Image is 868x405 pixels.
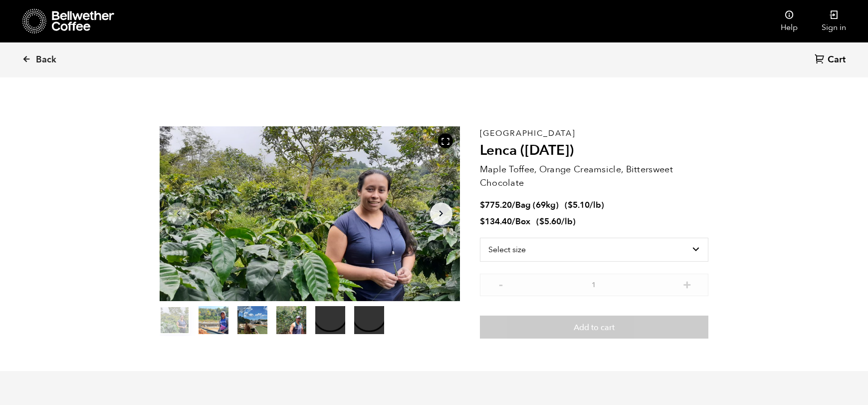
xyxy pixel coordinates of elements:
[354,306,384,334] video: Your browser does not support the video tag.
[539,216,561,227] bdi: 5.60
[565,199,604,211] span: ( )
[512,199,515,211] span: /
[590,199,601,211] span: /lb
[480,216,512,227] bdi: 134.40
[815,53,848,67] a: Cart
[480,316,708,339] button: Add to cart
[315,306,345,334] video: Your browser does not support the video tag.
[828,54,846,66] span: Cart
[480,142,708,159] h2: Lenca ([DATE])
[480,199,485,211] span: $
[480,163,708,190] p: Maple Toffee, Orange Creamsicle, Bittersweet Chocolate
[536,216,576,227] span: ( )
[561,216,573,227] span: /lb
[480,216,485,227] span: $
[512,216,515,227] span: /
[515,216,530,227] span: Box
[515,199,559,211] span: Bag (69kg)
[568,199,573,211] span: $
[495,279,507,289] button: -
[568,199,590,211] bdi: 5.10
[681,279,693,289] button: +
[480,199,512,211] bdi: 775.20
[36,54,56,66] span: Back
[539,216,544,227] span: $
